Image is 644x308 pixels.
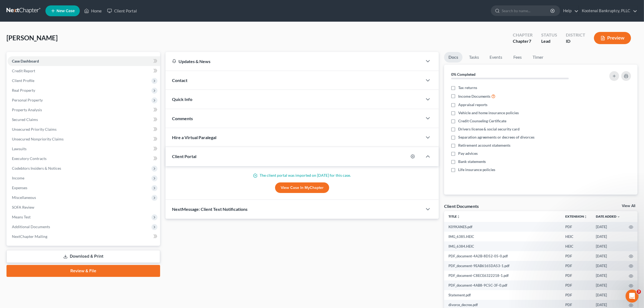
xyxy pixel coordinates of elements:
div: Attorney's Disclosure of Compensation [11,120,91,126]
span: [PERSON_NAME] [6,34,58,42]
i: expand_more [617,215,620,218]
strong: 0% Completed [451,72,475,77]
div: Status [541,32,557,38]
td: PDF [561,271,592,280]
span: Case Dashboard [12,59,39,63]
span: Means Test [12,215,31,219]
div: Statement of Financial Affairs - Payments Made in the Last 90 days [11,104,91,116]
a: View Case in MyChapter [275,182,329,193]
span: Unsecured Priority Claims [12,127,57,132]
i: unfold_more [457,215,460,218]
span: Executory Contracts [12,156,47,161]
a: Download & Print [6,250,160,263]
td: [DATE] [592,271,625,280]
a: Client Portal [104,6,140,16]
span: Drivers license & social security card [458,126,520,132]
span: Expenses [12,185,27,190]
div: Chapter [513,38,533,44]
div: Statement of Financial Affairs - Property Repossessed, Foreclosed, Garnished, Attached, Seized, o... [8,138,100,159]
td: [DATE] [592,222,625,232]
td: PDF [561,222,592,232]
input: Search by name... [502,6,551,16]
a: Fees [509,52,526,63]
td: IMG_6384.HEIC [444,241,561,251]
td: HEIC [561,241,592,251]
span: Additional Documents [12,224,50,229]
td: PDF_document-4A2B-8D52-05-0.pdf [444,251,561,261]
a: Extensionunfold_more [565,214,587,218]
span: NextChapter Mailing [12,234,47,239]
a: Titleunfold_more [448,214,460,218]
a: View All [622,204,635,208]
a: NextChapter Mailing [8,232,160,241]
a: Secured Claims [8,115,160,124]
span: Comments [172,116,193,121]
a: SOFA Review [8,202,160,212]
div: Updates & News [172,58,416,64]
span: New Case [57,9,75,13]
div: We typically reply in a few hours [11,74,90,80]
button: Messages [36,169,72,191]
td: [DATE] [592,251,625,261]
span: 3 [637,290,641,294]
img: Profile image for James [74,9,84,19]
td: PDF [561,290,592,300]
span: Vehicle and home insurance policies [458,110,519,116]
span: Client Portal [172,154,196,159]
p: The client portal was imported on [DATE] for this case. [172,173,432,178]
span: Retirement account statements [458,143,511,148]
a: Timer [529,52,548,63]
a: Docs [444,52,463,63]
span: Help [86,182,94,186]
span: Bank statements [458,159,486,164]
a: Tasks [465,52,483,63]
span: Lawsuits [12,146,27,151]
span: Codebtors Insiders & Notices [12,166,61,171]
a: Help [560,6,579,16]
span: Credit Report [12,68,35,73]
a: Credit Report [8,66,160,76]
td: Statement.pdf [444,290,561,300]
div: District [566,32,585,38]
span: 7 [529,38,531,44]
span: Quick Info [172,97,192,102]
img: Profile image for Emma [53,9,64,19]
a: Home [81,6,104,16]
div: Send us a message [11,68,90,74]
p: Hi there! [11,38,97,48]
td: [DATE] [592,241,625,251]
td: K09KANES.pdf [444,222,561,232]
button: Search for help [8,89,100,100]
span: Real Property [12,88,35,93]
div: Statement of Financial Affairs - Payments Made in the Last 90 days [8,102,100,118]
span: Appraisal reports [458,102,488,107]
td: [DATE] [592,280,625,290]
td: IMG_6385.HEIC [444,232,561,241]
a: Kootenai Bankruptcy, PLLC [579,6,637,16]
td: PDF_document-9EAB6165DA53-1.pdf [444,261,561,271]
div: ID [566,38,585,44]
a: Date Added expand_more [596,214,620,218]
a: Review & File [6,265,160,277]
span: NextMessage: Client Text Notifications [172,207,247,212]
i: unfold_more [584,215,587,218]
span: Personal Property [12,98,43,102]
td: [DATE] [592,232,625,241]
a: Lawsuits [8,144,160,154]
span: Contact [172,78,187,83]
img: Profile image for Lindsey [63,9,74,19]
iframe: To enrich screen reader interactions, please activate Accessibility in Grammarly extension settings [626,290,639,303]
div: Close [93,9,103,18]
div: Send us a messageWe typically reply in a few hours [5,64,103,84]
button: Help [72,169,108,191]
button: Preview [594,32,631,44]
span: Search for help [11,92,44,98]
a: Unsecured Priority Claims [8,124,160,134]
span: Life insurance policies [458,167,496,172]
span: Credit Counseling Certificate [458,118,507,124]
td: PDF_document-C8ECE6322218-1.pdf [444,271,561,280]
td: PDF_document-4AB8-9C5C-3F-0.pdf [444,280,561,290]
span: Unsecured Nonpriority Claims [12,137,64,141]
span: Pay advices [458,151,478,156]
span: Income [12,176,24,180]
